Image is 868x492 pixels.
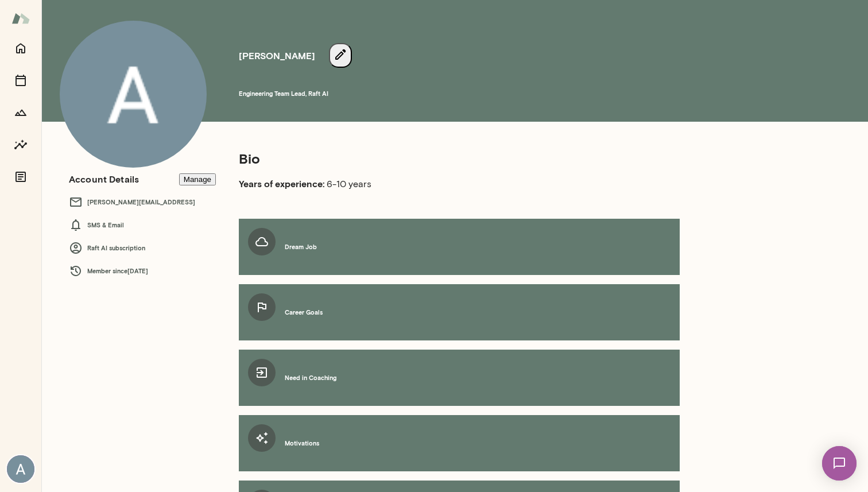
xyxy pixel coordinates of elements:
[285,308,323,317] h6: Career Goals
[285,439,319,448] h6: Motivations
[69,172,139,186] h6: Account Details
[179,173,216,185] button: Manage
[285,242,317,251] h6: Dream Job
[69,264,216,278] h6: Member since [DATE]
[69,218,216,232] h6: SMS & Email
[69,241,216,255] h6: Raft AI subscription
[239,149,625,168] h5: Bio
[11,7,30,29] img: Mento
[7,455,34,483] img: Akarsh Khatagalli
[9,133,32,156] button: Insights
[9,69,32,92] button: Sessions
[69,195,216,209] h6: [PERSON_NAME][EMAIL_ADDRESS]
[60,21,207,168] img: Akarsh Khatagalli
[9,37,32,60] button: Home
[239,89,735,98] h6: Engineering Team Lead , Raft AI
[285,373,336,382] h6: Need in Coaching
[239,178,324,189] b: Years of experience:
[239,49,315,63] h4: [PERSON_NAME]
[9,165,32,188] button: Documents
[9,101,32,124] button: Growth Plan
[239,177,625,191] p: 6-10 years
